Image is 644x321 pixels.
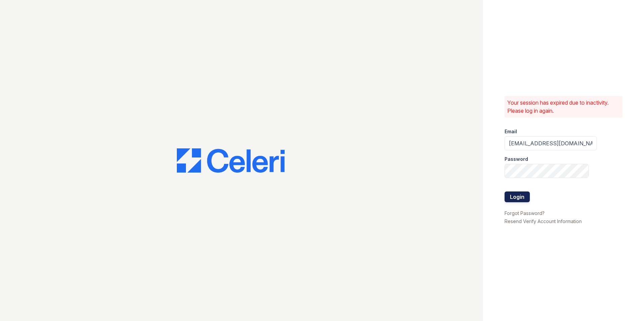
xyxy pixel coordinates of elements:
[505,218,582,224] a: Resend Verify Account Information
[505,128,517,135] label: Email
[507,99,620,115] p: Your session has expired due to inactivity. Please log in again.
[505,191,530,202] button: Login
[505,210,545,216] a: Forgot Password?
[177,148,285,173] img: CE_Logo_Blue-a8612792a0a2168367f1c8372b55b34899dd931a85d93a1a3d3e32e68fde9ad4.png
[505,156,528,163] label: Password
